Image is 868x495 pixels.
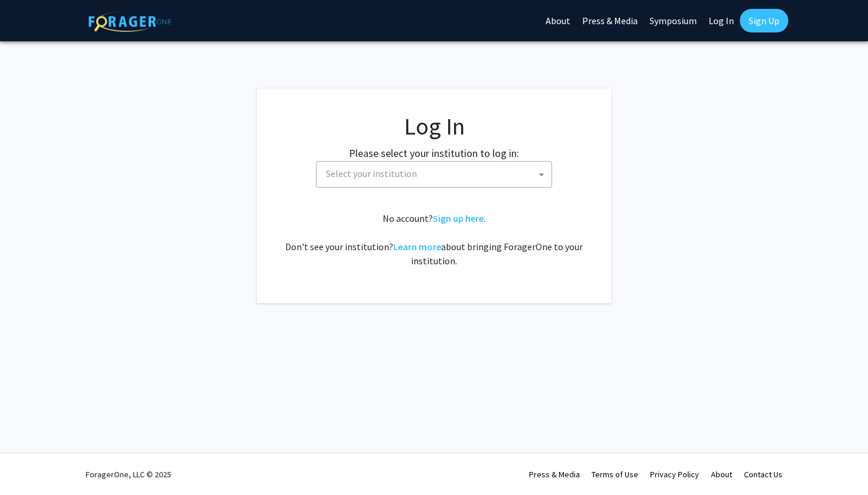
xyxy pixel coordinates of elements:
[321,162,552,186] span: Select your institution
[326,168,417,179] span: Select your institution
[280,112,588,140] h1: Log In
[711,469,732,480] a: About
[393,241,441,253] a: Learn more about bringing ForagerOne to your institution
[592,469,638,480] a: Terms of Use
[433,212,484,224] a: Sign up here
[744,469,782,480] a: Contact Us
[280,211,588,268] div: No account? . Don't see your institution? about bringing ForagerOne to your institution.
[89,11,171,32] img: ForagerOne Logo
[86,454,171,495] div: ForagerOne, LLC © 2025
[316,161,552,188] span: Select your institution
[650,469,699,480] a: Privacy Policy
[529,469,580,480] a: Press & Media
[740,9,788,32] a: Sign Up
[349,145,519,161] label: Please select your institution to log in:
